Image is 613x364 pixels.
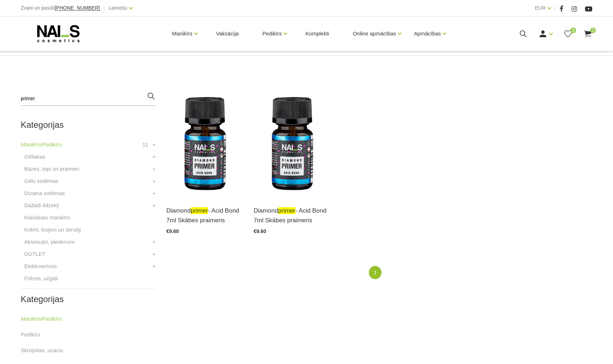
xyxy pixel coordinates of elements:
[104,4,105,13] span: |
[21,315,62,323] a: Manikīrs/Pedikīrs
[166,92,243,197] img: Skābes praimeris nagiem.Šis līdzeklis tiek izmantots salīdzinoši retos gadījumos.Attauko naga plā...
[254,228,266,234] span: €9.60
[152,201,156,210] a: +
[555,4,556,13] span: |
[21,92,156,106] input: Meklēt produktus ...
[24,274,58,283] a: Frēzes, uzgaļi
[21,295,156,304] h2: Kategorijas
[369,266,381,279] a: 1
[166,228,179,234] span: €9.60
[21,330,40,339] a: Pedikīrs
[24,177,58,185] a: Gēlu sistēmas
[166,266,592,279] nav: catalog-product-list
[254,206,331,225] a: Diamondprimer- Acid Bond 7ml Skābes praimeris
[152,152,156,161] a: +
[21,346,63,355] a: Skropstas, uzacis
[172,19,193,48] a: Manikīrs
[152,262,156,271] a: +
[152,165,156,173] a: +
[24,189,65,198] a: Dizaina sistēmas
[152,250,156,258] a: +
[24,262,57,271] a: Elektroierīces
[353,19,396,48] a: Online apmācības
[55,5,100,11] a: [PHONE_NUMBER]
[24,201,59,210] a: Dažādi līdzekļi
[564,29,572,38] a: 0
[254,92,331,197] img: Skābes praimeris nagiem.Šis līdzeklis tiek izmantots salīdzinoši retos gadījumos.Attauko naga plā...
[278,207,295,214] span: primer
[152,177,156,185] a: +
[24,213,70,222] a: Klasiskais manikīrs
[21,4,100,13] div: Zvani un pasūti
[142,140,148,149] span: 11
[166,206,243,225] a: Diamondprimer- Acid Bond 7ml Skābes praimeris
[535,4,546,12] a: EUR
[590,28,596,33] span: 0
[21,140,62,149] a: Manikīrs/Pedikīrs
[21,120,156,130] h2: Kategorijas
[24,225,81,234] a: Krēmi, losjoni un skrubji
[414,19,441,48] a: Apmācības
[109,4,127,12] a: Latviešu
[152,238,156,246] a: +
[152,140,156,149] a: +
[210,16,244,51] a: Vaksācija
[55,5,100,11] span: [PHONE_NUMBER]
[24,152,45,161] a: Gēllakas
[262,19,282,48] a: Pedikīrs
[191,207,208,214] span: primer
[24,238,75,246] a: Aksesuāri, piederumi
[24,250,46,258] a: OUTLET
[583,29,592,38] a: 0
[570,28,576,33] span: 0
[152,189,156,198] a: +
[300,16,335,51] a: Komplekti
[24,165,79,173] a: Bāzes, topi un praimeri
